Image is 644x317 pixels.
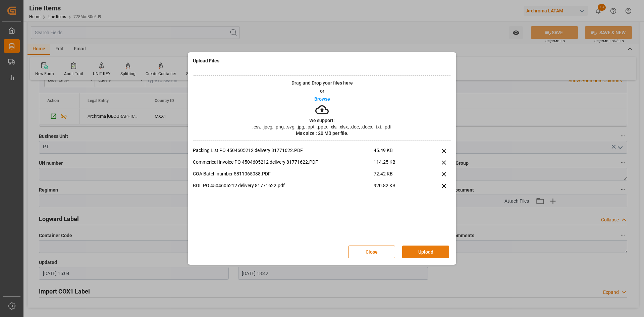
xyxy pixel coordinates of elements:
[314,97,330,101] p: Browse
[193,182,374,189] p: BOL PO 4504605212 delivery 81771622.pdf
[374,170,419,182] span: 72.42 KB
[193,159,374,166] p: Commerical Invoice PO 4504605212 delivery 81771622.PDF
[193,170,374,177] p: COA Batch number 5811065038.PDF
[402,246,449,258] button: Upload
[193,147,374,154] p: Packing List PO 4504605212 delivery 81771622.PDF
[374,159,419,170] span: 114.25 KB
[248,124,396,129] span: .csv, .jpeg, .png, .svg, .jpg, .ppt, .pptx, .xls, .xlsx, .doc, .docx, .txt, .pdf
[309,118,335,123] p: We support:
[374,147,419,159] span: 45.49 KB
[320,89,324,93] p: or
[348,246,395,258] button: Close
[296,131,348,136] p: Max size : 20 MB per file.
[374,182,419,194] span: 920.82 KB
[291,81,353,85] p: Drag and Drop your files here
[193,75,451,141] div: Drag and Drop your files hereorBrowseWe support:.csv, .jpeg, .png, .svg, .jpg, .ppt, .pptx, .xls,...
[193,57,219,64] h4: Upload Files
